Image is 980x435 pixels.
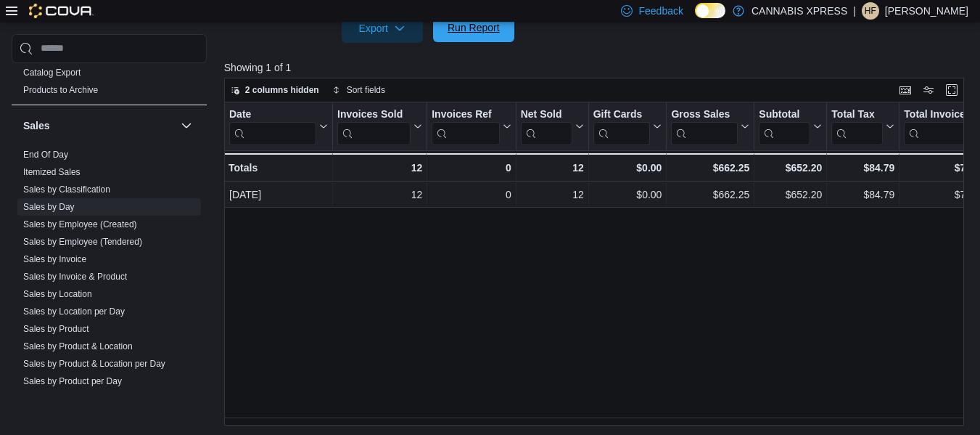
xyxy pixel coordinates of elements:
p: | [853,2,856,20]
div: Invoices Ref [432,108,499,122]
a: Sales by Location per Day [23,306,125,317]
p: [PERSON_NAME] [885,2,968,20]
span: Dark Mode [695,18,696,19]
a: Catalog Export [23,68,81,78]
p: CANNABIS XPRESS [752,2,847,20]
div: $0.00 [593,159,662,176]
span: Sales by Product [23,323,89,335]
button: Sort fields [326,81,391,99]
a: Sales by Classification [23,184,110,195]
a: Sales by Invoice & Product [23,272,127,282]
input: Dark Mode [695,3,725,18]
button: Date [229,108,328,145]
a: End Of Day [23,150,68,160]
span: 2 columns hidden [245,84,319,96]
button: Invoices Ref [432,108,511,145]
span: Sales by Day [23,201,75,213]
span: Sales by Location [23,288,92,300]
button: 2 columns hidden [225,81,325,99]
h3: Sales [23,118,50,133]
button: Gross Sales [671,108,749,145]
span: Catalog Export [23,67,81,78]
div: Gift Card Sales [593,108,650,145]
div: 0 [432,186,511,203]
button: Total Tax [831,108,894,145]
span: Itemized Sales [23,166,81,178]
div: Gross Sales [671,108,738,145]
div: Date [229,108,316,145]
button: Keyboard shortcuts [897,81,914,99]
div: Total Invoiced [904,108,979,145]
div: $0.00 [593,186,662,203]
a: Sales by Employee (Tendered) [23,237,142,247]
a: Sales by Employee (Created) [23,219,137,229]
a: Sales by Location [23,289,92,299]
div: Gift Cards [593,108,650,122]
div: Totals [228,159,328,176]
div: $662.25 [671,186,749,203]
span: Sort fields [347,84,385,96]
div: 12 [521,186,584,203]
div: $662.25 [671,159,749,176]
a: Itemized Sales [23,167,81,177]
div: $84.79 [831,186,894,203]
div: $652.20 [759,186,822,203]
div: Total Tax [831,108,883,145]
div: Products [12,64,207,105]
p: Showing 1 of 1 [224,60,972,75]
div: Gross Sales [671,108,738,122]
div: Date [229,108,316,122]
button: Net Sold [520,108,583,145]
span: Sales by Employee (Created) [23,219,137,230]
div: $652.20 [759,159,822,176]
div: 12 [337,159,422,176]
a: Sales by Product per Day [23,376,122,386]
a: Products to Archive [23,85,98,95]
div: Net Sold [520,108,572,145]
button: Invoices Sold [337,108,422,145]
div: Total Tax [831,108,883,122]
a: Sales by Product [23,324,89,334]
div: Invoices Ref [432,108,499,145]
button: Subtotal [759,108,822,145]
span: Export [350,14,414,43]
div: Subtotal [759,108,810,145]
span: Run Report [448,20,500,35]
button: Sales [23,118,175,133]
div: $84.79 [831,159,894,176]
a: Sales by Product & Location [23,341,133,351]
span: HF [865,2,876,20]
span: Sales by Location per Day [23,306,125,317]
div: [DATE] [229,186,328,203]
div: 12 [337,186,422,203]
div: 12 [520,159,583,176]
div: Invoices Sold [337,108,411,145]
img: Cova [29,4,94,18]
span: Sales by Product & Location per Day [23,358,165,370]
span: Feedback [638,4,683,18]
button: Run Report [433,13,514,42]
a: Sales by Product & Location per Day [23,359,165,369]
button: Export [342,14,423,43]
span: Products to Archive [23,84,98,96]
span: Sales by Product & Location [23,341,133,352]
button: Sales [178,117,195,134]
span: Sales by Invoice & Product [23,271,127,282]
a: Sales by Invoice [23,254,86,264]
span: Sales by Employee (Tendered) [23,236,142,248]
div: Net Sold [520,108,572,122]
div: Invoices Sold [337,108,411,122]
div: 0 [432,159,511,176]
span: Sales by Invoice [23,253,86,265]
button: Gift Cards [593,108,662,145]
button: Enter fullscreen [943,81,960,99]
div: Hayden Flannigan [862,2,879,20]
div: Sales [12,146,207,396]
div: Total Invoiced [904,108,979,122]
span: Sales by Classification [23,184,110,195]
span: End Of Day [23,149,68,160]
div: Subtotal [759,108,810,122]
button: Display options [920,81,937,99]
span: Sales by Product per Day [23,375,122,387]
a: Sales by Day [23,202,75,212]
